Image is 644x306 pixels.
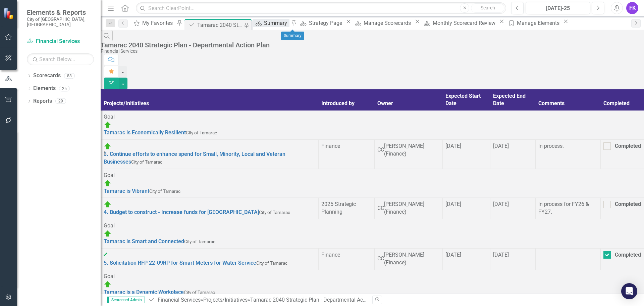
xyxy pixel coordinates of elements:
[471,3,504,13] button: Search
[33,97,52,105] a: Reports
[493,92,533,108] div: Expected End Date
[27,53,94,65] input: Search Below...
[3,8,15,19] img: ClearPoint Strategy
[384,201,440,216] div: [PERSON_NAME] (Finance)
[374,198,443,219] td: Double-Click to Edit
[600,140,644,169] td: Double-Click to Edit
[615,201,641,208] div: Completed
[377,100,440,107] div: Owner
[104,209,259,215] a: 4. Budget to construct - Increase funds for [GEOGRAPHIC_DATA]
[538,201,598,216] p: In process for FY26 & FY27.
[197,21,243,29] div: Tamarac 2040 Strategic Plan - Departmental Action Plan
[33,85,56,92] a: Elements
[493,201,509,207] span: [DATE]
[445,201,461,207] span: [DATE]
[490,248,536,270] td: Double-Click to Edit
[250,297,384,303] div: Tamarac 2040 Strategic Plan - Departmental Action Plan
[364,19,413,27] div: Manage Scorecards
[422,19,497,27] a: Monthly Scorecard Review
[433,19,497,27] div: Monthly Scorecard Review
[33,72,61,80] a: Scorecards
[136,2,506,14] input: Search ClearPoint...
[281,32,304,40] div: Summary
[101,248,319,270] td: Double-Click to Edit Right Click for Context Menu
[101,111,644,140] td: Double-Click to Edit Right Click for Context Menu
[321,201,356,215] span: 2025 Strategic Planning
[203,297,248,303] a: Projects/Initiatives
[142,19,175,27] div: My Favorites
[256,260,287,266] span: City of Tamarac
[298,19,344,27] a: Strategy Page
[101,169,644,198] td: Double-Click to Edit Right Click for Context Menu
[104,238,184,245] a: Tamarac is Smart and Connected
[55,98,66,104] div: 29
[321,252,340,258] span: Finance
[259,210,290,215] span: City of Tamarac
[318,248,374,270] td: Double-Click to Edit
[27,16,94,28] small: City of [GEOGRAPHIC_DATA], [GEOGRAPHIC_DATA]
[148,296,367,304] div: » »
[603,100,641,107] div: Completed
[104,179,112,187] img: In Progress
[526,2,590,14] button: [DATE]-25
[445,143,461,149] span: [DATE]
[538,100,598,107] div: Comments
[104,172,641,179] div: Goal
[493,143,509,149] span: [DATE]
[615,251,641,259] div: Completed
[101,219,644,249] td: Double-Click to Edit Right Click for Context Menu
[600,248,644,270] td: Double-Click to Edit
[309,19,344,27] div: Strategy Page
[27,38,94,45] a: Financial Services
[149,188,180,194] span: City of Tamarac
[184,239,215,244] span: City of Tamarac
[536,248,601,270] td: Double-Click to Edit
[374,140,443,169] td: Double-Click to Edit
[101,140,319,169] td: Double-Click to Edit Right Click for Context Menu
[615,142,641,150] div: Completed
[600,198,644,219] td: Double-Click to Edit
[384,142,440,158] div: [PERSON_NAME] (Finance)
[481,5,495,10] span: Search
[184,290,215,295] span: City of Tamarac
[621,283,637,299] div: Open Intercom Messenger
[104,201,112,209] img: In Progress
[506,19,561,27] a: Manage Elements
[626,2,638,14] button: FK
[186,130,217,135] span: City of Tamarac
[101,41,641,49] div: Tamarac 2040 Strategic Plan - Departmental Action Plan
[104,129,186,136] a: Tamarac is Economically Resilient
[443,248,490,270] td: Double-Click to Edit
[158,297,201,303] a: Financial Services
[253,19,289,27] a: Summary
[104,142,112,150] img: In Progress
[104,289,184,295] a: Tamarac is a Dynamic Workplace
[104,280,112,289] img: In Progress
[104,260,256,266] a: 5. Solicitation RFP 22-09RP for Smart Meters for Water Service
[59,86,70,91] div: 25
[101,270,644,299] td: Double-Click to Edit Right Click for Context Menu
[64,73,75,79] div: 88
[377,205,384,212] div: CC
[538,142,598,150] p: In process.
[377,255,384,263] div: CC
[445,92,487,108] div: Expected Start Date
[104,188,149,194] a: Tamarac is Vibrant
[104,230,112,238] img: In Progress
[318,198,374,219] td: Double-Click to Edit
[104,273,641,280] div: Goal
[104,121,112,129] img: In Progress
[528,4,588,12] div: [DATE]-25
[536,140,601,169] td: Double-Click to Edit
[517,19,561,27] div: Manage Elements
[321,143,340,149] span: Finance
[536,198,601,219] td: Double-Click to Edit
[321,100,372,107] div: Introduced by
[101,198,319,219] td: Double-Click to Edit Right Click for Context Menu
[374,248,443,270] td: Double-Click to Edit
[131,19,175,27] a: My Favorites
[27,8,94,16] span: Elements & Reports
[104,113,641,121] div: Goal
[490,140,536,169] td: Double-Click to Edit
